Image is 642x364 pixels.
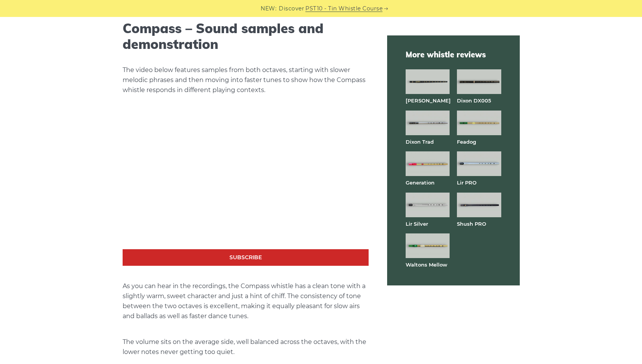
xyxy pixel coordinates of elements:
[457,69,501,94] img: Dixon DX005 tin whistle full front view
[123,337,369,357] p: The volume sits on the average side, well balanced across the octaves, with the lower notes never...
[457,193,501,217] img: Shuh PRO tin whistle full front view
[457,97,491,104] a: Dixon DX005
[123,65,369,95] p: The video below features samples from both octaves, starting with slower melodic phrases and then...
[406,111,450,135] img: Dixon Trad tin whistle full front view
[457,139,476,145] a: Feadog
[123,249,369,266] a: Subscribe
[406,179,435,186] a: Generation
[305,4,383,13] a: PST10 - Tin Whistle Course
[261,4,276,13] span: NEW:
[406,139,434,145] a: Dixon Trad
[457,179,477,186] a: Lir PRO
[406,193,450,217] img: Lir Silver tin whistle full front view
[406,221,428,227] a: Lir Silver
[279,4,304,13] span: Discover
[406,49,501,60] span: More whistle reviews
[123,111,369,249] iframe: Compass – Tin Whistle Review & Sound Samples (High D)
[457,221,486,227] a: Shush PRO
[123,21,369,52] h2: Compass – Sound samples and demonstration
[406,233,450,258] img: Waltons Mellow tin whistle full front view
[406,97,451,104] a: [PERSON_NAME]
[406,151,450,176] img: Generation brass tin whistle full front view
[457,111,501,135] img: Feadog brass tin whistle full front view
[123,281,369,321] p: As you can hear in the recordings, the Compass whistle has a clean tone with a slightly warm, swe...
[457,151,501,176] img: Lir PRO aluminum tin whistle full front view
[406,262,447,268] a: Waltons Mellow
